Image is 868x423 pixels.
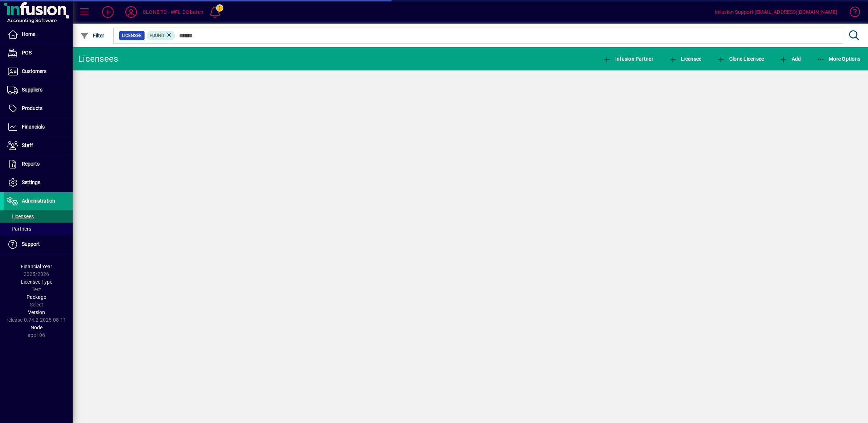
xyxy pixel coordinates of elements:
[7,213,34,219] span: Licensees
[715,6,837,18] div: Infusion Support [EMAIL_ADDRESS][DOMAIN_NAME]
[150,33,164,38] span: Found
[27,294,46,300] span: Package
[22,198,55,204] span: Administration
[7,226,31,232] span: Partners
[22,105,42,111] span: Products
[21,264,52,269] span: Financial Year
[715,52,766,65] button: Clone Licensee
[28,309,45,315] span: Version
[4,99,73,118] a: Products
[777,52,803,65] button: Add
[96,5,119,19] button: Add
[22,124,45,130] span: Financials
[4,137,73,155] a: Staff
[147,31,175,40] mat-chip: Found Status: Found
[78,53,118,65] div: Licensees
[667,52,703,65] button: Licensee
[31,325,42,330] span: Node
[22,179,40,185] span: Settings
[122,32,142,39] span: Licensee
[22,87,42,93] span: Suppliers
[816,56,861,62] span: More Options
[4,44,73,62] a: POS
[22,161,40,167] span: Reports
[4,118,73,136] a: Financials
[22,68,46,74] span: Customers
[4,235,73,253] a: Support
[717,56,764,62] span: Clone Licensee
[815,52,863,65] button: More Options
[4,210,73,223] a: Licensees
[669,56,702,62] span: Licensee
[4,223,73,235] a: Partners
[4,155,73,173] a: Reports
[4,174,73,192] a: Settings
[80,33,105,38] span: Filter
[844,1,859,25] a: Knowledge Base
[601,52,655,65] button: Infusion Partner
[143,6,203,18] div: CLONE TD - WFL DC batch
[21,279,52,285] span: Licensee Type
[22,142,33,148] span: Staff
[22,31,35,37] span: Home
[22,241,40,247] span: Support
[4,62,73,81] a: Customers
[779,56,801,62] span: Add
[603,56,653,62] span: Infusion Partner
[4,25,73,44] a: Home
[78,29,106,42] button: Filter
[119,5,143,19] button: Profile
[22,50,32,56] span: POS
[4,81,73,99] a: Suppliers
